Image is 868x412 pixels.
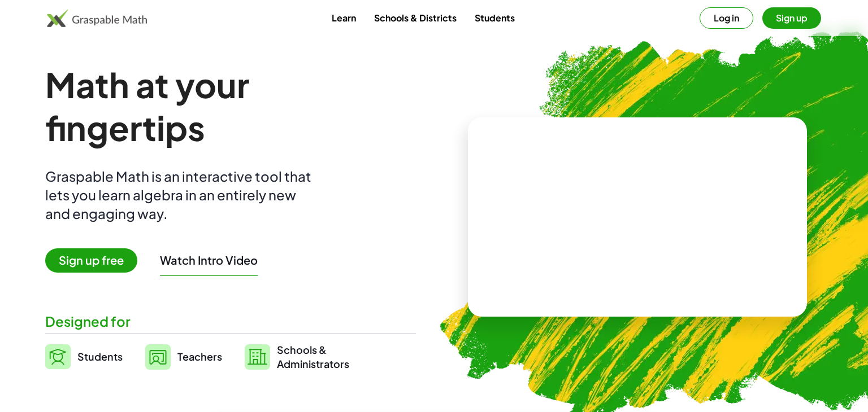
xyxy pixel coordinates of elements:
[145,343,222,371] a: Teachers
[45,63,405,149] h1: Math at your fingertips
[466,7,524,28] a: Students
[245,343,349,371] a: Schools &Administrators
[277,343,349,371] span: Schools & Administrators
[45,343,123,371] a: Students
[245,344,270,370] img: svg%3e
[177,350,222,363] span: Teachers
[160,253,258,268] button: Watch Intro Video
[45,248,137,273] span: Sign up free
[45,167,316,223] div: Graspable Math is an interactive tool that lets you learn algebra in an entirely new and engaging...
[45,312,416,331] div: Designed for
[365,7,466,28] a: Schools & Districts
[77,350,123,363] span: Students
[762,7,821,29] button: Sign up
[145,344,171,370] img: svg%3e
[553,175,722,260] video: What is this? This is dynamic math notation. Dynamic math notation plays a central role in how Gr...
[323,7,365,28] a: Learn
[45,344,71,369] img: svg%3e
[700,7,753,29] button: Log in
